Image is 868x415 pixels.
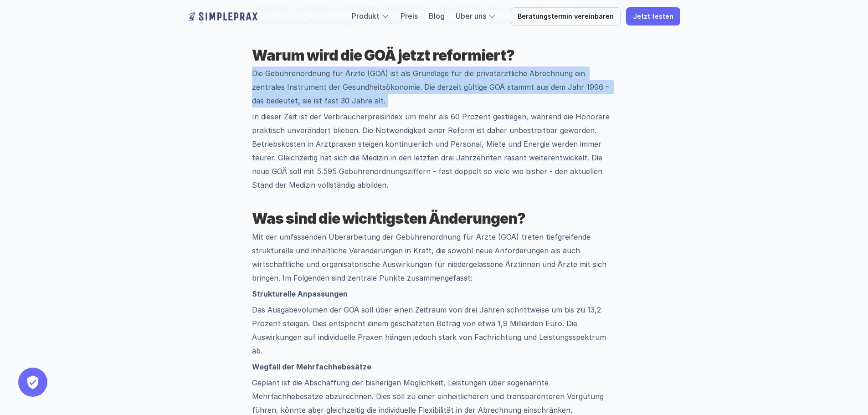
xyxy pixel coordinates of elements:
[252,67,616,108] p: Die Gebührenordnung für Ärzte (GOÄ) ist als Grundlage für die privatärztliche Abrechnung ein zent...
[252,110,616,192] p: In dieser Zeit ist der Verbraucherpreisindex um mehr als 60 Prozent gestiegen, während die Honora...
[511,7,621,26] a: Beratungstermin vereinbaren
[252,303,616,358] p: Das Ausgabevolumen der GOÄ soll über einen Zeitraum von drei Jahren schrittweise um bis zu 13,2 P...
[252,230,616,285] p: Mit der umfassenden Überarbeitung der Gebührenordnung für Ärzte (GOÄ) treten tiefgreifende strukt...
[626,7,680,26] a: Jetzt testen
[429,11,445,20] a: Blog
[252,362,371,371] strong: Wegfall der Mehrfachhebesätze
[633,13,673,20] p: Jetzt testen
[456,11,486,20] a: Über uns
[252,46,514,64] strong: Warum wird die GOÄ jetzt reformiert?
[401,11,418,20] a: Preis
[352,11,380,20] a: Produkt
[518,13,614,20] p: Beratungstermin vereinbaren
[252,210,525,227] strong: Was sind die wichtigsten Änderungen?
[252,289,348,298] strong: Strukturelle Anpassungen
